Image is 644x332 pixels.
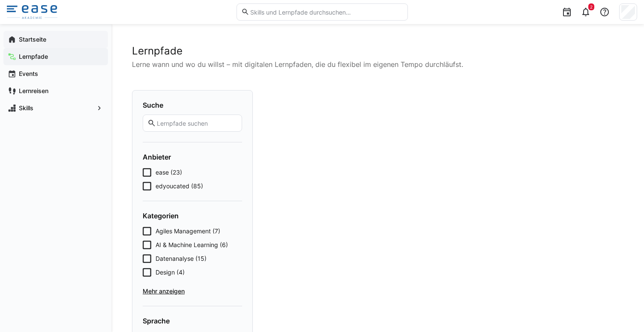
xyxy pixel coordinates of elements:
span: Mehr anzeigen [143,287,242,296]
h2: Lernpfade [132,45,623,57]
span: Agiles Management (7) [156,227,220,235]
span: ease (23) [156,168,182,177]
h4: Kategorien [143,211,242,220]
span: AI & Machine Learning (6) [156,241,228,249]
h4: Anbieter [143,153,242,161]
span: edyoucated (85) [156,182,203,190]
span: Datenanalyse (15) [156,254,207,263]
h4: Suche [143,101,242,109]
p: Lerne wann und wo du willst – mit digitalen Lernpfaden, die du flexibel im eigenen Tempo durchläu... [132,59,623,69]
span: Design (4) [156,268,185,277]
input: Skills und Lernpfade durchsuchen… [249,8,403,16]
h4: Sprache [143,317,242,325]
span: 2 [590,4,593,9]
input: Lernpfade suchen [156,119,237,127]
